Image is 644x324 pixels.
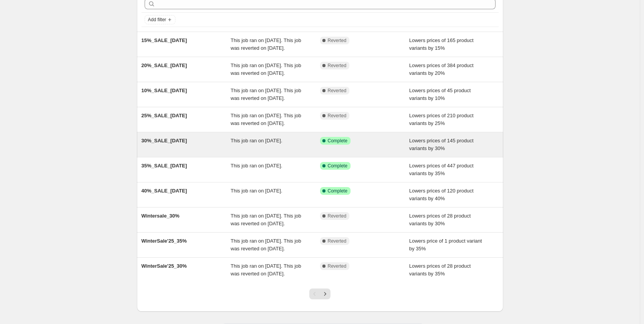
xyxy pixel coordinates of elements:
[409,238,482,251] span: Lowers price of 1 product variant by 35%
[231,62,301,76] span: This job ran on [DATE]. This job was reverted on [DATE].
[328,37,347,44] span: Reverted
[142,213,180,219] span: Wintersale_30%
[231,88,301,101] span: This job ran on [DATE]. This job was reverted on [DATE].
[409,163,474,176] span: Lowers prices of 447 product variants by 35%
[142,88,187,93] span: 10%_SALE_[DATE]
[328,213,347,219] span: Reverted
[231,263,301,277] span: This job ran on [DATE]. This job was reverted on [DATE].
[142,37,187,43] span: 15%_SALE_[DATE]
[328,263,347,269] span: Reverted
[328,88,347,94] span: Reverted
[328,113,347,119] span: Reverted
[231,163,282,169] span: This job ran on [DATE].
[142,138,187,143] span: 30%_SALE_[DATE]
[231,113,301,126] span: This job ran on [DATE]. This job was reverted on [DATE].
[409,62,474,76] span: Lowers prices of 384 product variants by 20%
[142,238,187,244] span: WinterSale'25_35%
[145,15,175,24] button: Add filter
[231,37,301,51] span: This job ran on [DATE]. This job was reverted on [DATE].
[142,113,187,118] span: 25%_SALE_[DATE]
[231,238,301,251] span: This job ran on [DATE]. This job was reverted on [DATE].
[328,138,347,144] span: Complete
[328,238,347,244] span: Reverted
[328,163,347,169] span: Complete
[409,88,471,101] span: Lowers prices of 45 product variants by 10%
[142,263,187,269] span: WinterSale'25_30%
[142,188,187,194] span: 40%_SALE_[DATE]
[231,138,282,143] span: This job ran on [DATE].
[409,188,474,201] span: Lowers prices of 120 product variants by 40%
[231,188,282,194] span: This job ran on [DATE].
[231,213,301,226] span: This job ran on [DATE]. This job was reverted on [DATE].
[320,289,330,299] button: Next
[328,62,347,69] span: Reverted
[142,62,187,68] span: 20%_SALE_[DATE]
[328,188,347,194] span: Complete
[409,37,474,51] span: Lowers prices of 165 product variants by 15%
[148,17,166,23] span: Add filter
[409,113,474,126] span: Lowers prices of 210 product variants by 25%
[409,138,474,151] span: Lowers prices of 145 product variants by 30%
[409,213,471,226] span: Lowers prices of 28 product variants by 30%
[309,289,330,299] nav: Pagination
[142,163,187,169] span: 35%_SALE_[DATE]
[409,263,471,277] span: Lowers prices of 28 product variants by 35%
